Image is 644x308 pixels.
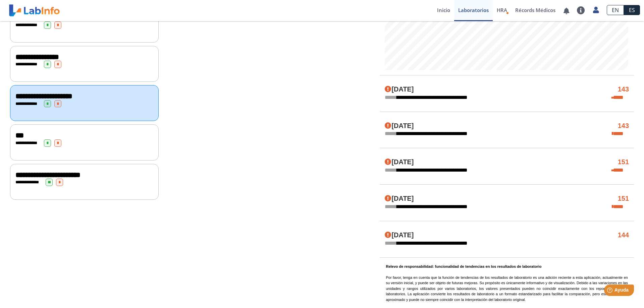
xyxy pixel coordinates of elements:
[386,264,541,268] b: Relevo de responsabilidad: funcionalidad de tendencias en los resultados de laboratorio
[618,122,629,130] h4: 143
[385,158,414,166] h4: [DATE]
[385,195,414,203] h4: [DATE]
[624,5,640,15] a: ES
[618,195,629,203] h4: 151
[618,85,629,94] h4: 143
[607,5,624,15] a: EN
[618,158,629,166] h4: 151
[618,231,629,239] h4: 144
[584,282,637,301] iframe: Help widget launcher
[385,231,414,239] h4: [DATE]
[385,85,414,94] h4: [DATE]
[497,7,507,13] span: HRA
[385,122,414,130] h4: [DATE]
